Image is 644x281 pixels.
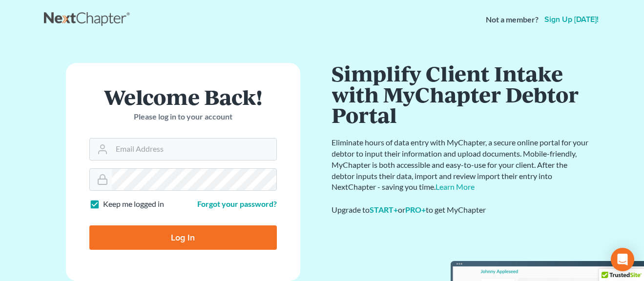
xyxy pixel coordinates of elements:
div: Open Intercom Messenger [611,248,634,271]
p: Please log in to your account [89,111,277,122]
input: Email Address [112,139,276,160]
h1: Welcome Back! [89,86,277,107]
a: Forgot your password? [197,199,277,208]
label: Keep me logged in [103,199,164,210]
div: Upgrade to or to get MyChapter [332,204,591,216]
a: Learn More [436,182,475,191]
input: Log In [89,225,277,250]
strong: Not a member? [486,14,539,25]
a: START+ [370,205,398,214]
a: Sign up [DATE]! [542,16,601,23]
a: PRO+ [406,205,426,214]
h1: Simplify Client Intake with MyChapter Debtor Portal [332,63,591,125]
p: Eliminate hours of data entry with MyChapter, a secure online portal for your debtor to input the... [332,137,591,193]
